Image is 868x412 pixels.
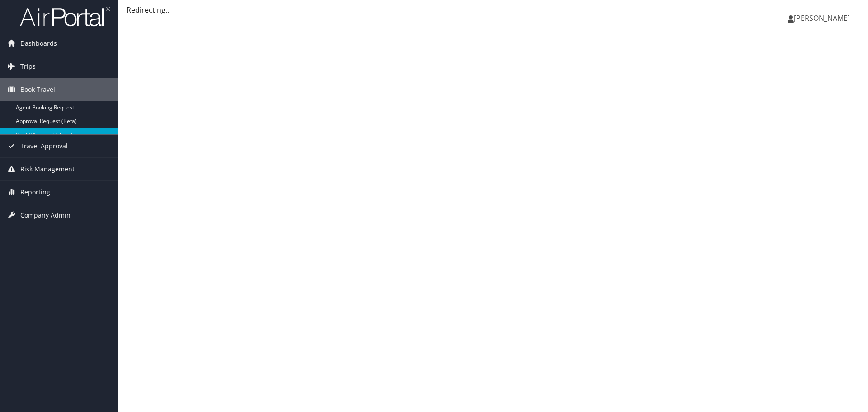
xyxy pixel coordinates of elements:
img: airportal-logo.png [20,6,110,27]
div: Redirecting... [127,5,859,15]
span: Dashboards [20,32,57,55]
span: Company Admin [20,204,71,227]
span: Reporting [20,181,50,204]
span: Trips [20,55,36,78]
span: Risk Management [20,158,75,180]
a: [PERSON_NAME] [788,5,859,32]
span: Book Travel [20,78,55,101]
span: [PERSON_NAME] [794,13,850,23]
span: Travel Approval [20,135,68,157]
